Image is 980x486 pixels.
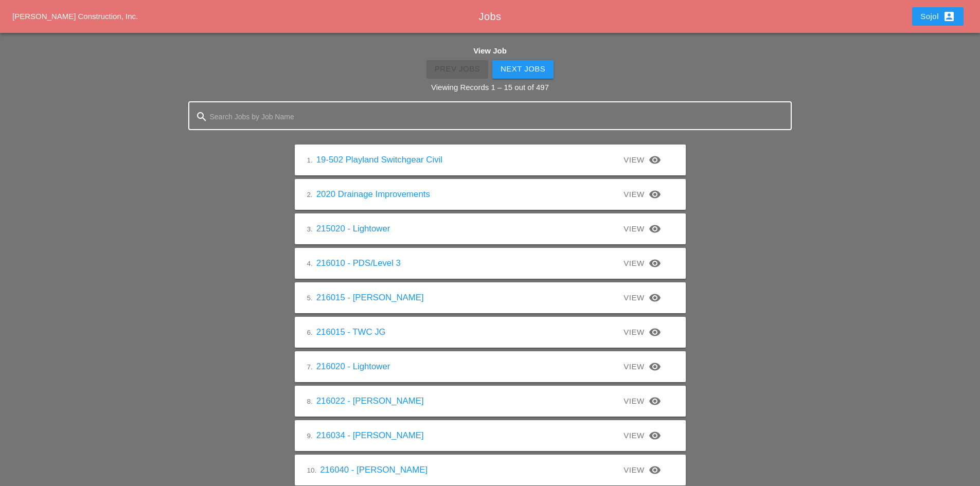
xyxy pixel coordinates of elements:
[615,185,669,204] a: View
[623,154,661,166] div: View
[615,323,669,341] a: View
[623,395,661,407] div: View
[649,395,661,407] i: visibility
[623,292,661,304] div: View
[623,361,661,373] div: View
[649,292,661,304] i: visibility
[307,191,313,199] small: 2.
[615,254,669,273] a: View
[623,188,661,201] div: View
[307,363,313,371] small: 7.
[307,466,317,474] small: 10.
[649,154,661,166] i: visibility
[649,257,661,269] i: visibility
[623,223,661,235] div: View
[912,7,964,26] button: Sojol
[501,63,545,75] div: Next Jobs
[295,282,686,313] a: 5.216015 - [PERSON_NAME]View
[295,351,686,382] a: 7.216020 - LightowerView
[307,398,313,405] small: 8.
[479,11,502,22] span: Jobs
[210,109,771,125] input: Search Jobs by Job Name
[295,248,686,279] a: 4.216010 - PDS/Level 3View
[12,12,138,21] a: [PERSON_NAME] Construction, Inc.
[295,179,686,210] a: 2.2020 Drainage ImprovementsView
[623,464,661,476] div: View
[615,461,669,479] a: View
[295,145,686,175] a: 1.19-502 Playland Switchgear CivilView
[295,317,686,348] a: 6.216015 - TWC JGView
[307,293,424,302] a: 5.216015 - [PERSON_NAME]
[615,151,669,169] a: View
[615,426,669,445] a: View
[615,392,669,410] a: View
[649,188,661,201] i: visibility
[307,430,424,440] a: 9.216034 - [PERSON_NAME]
[649,326,661,338] i: visibility
[307,327,386,337] a: 6.216015 - TWC JG
[615,289,669,307] a: View
[195,111,208,123] i: search
[307,224,390,233] a: 3.215020 - Lightower
[307,260,313,267] small: 4.
[615,357,669,376] a: View
[623,257,661,269] div: View
[307,155,443,165] a: 1.19-502 Playland Switchgear Civil
[307,432,313,440] small: 9.
[295,455,686,485] a: 10.216040 - [PERSON_NAME]View
[295,213,686,244] a: 3.215020 - LightowerView
[307,156,313,164] small: 1.
[307,465,428,475] a: 10.216040 - [PERSON_NAME]
[307,258,401,268] a: 4.216010 - PDS/Level 3
[307,362,390,371] a: 7.216020 - Lightower
[307,294,313,302] small: 5.
[920,10,955,23] div: Sojol
[623,429,661,442] div: View
[623,326,661,338] div: View
[649,464,661,476] i: visibility
[295,386,686,417] a: 8.216022 - [PERSON_NAME]View
[649,361,661,373] i: visibility
[943,10,955,23] i: account_box
[307,189,430,199] a: 2.2020 Drainage Improvements
[295,420,686,451] a: 9.216034 - [PERSON_NAME]View
[615,220,669,238] a: View
[649,223,661,235] i: visibility
[492,60,554,79] button: Next Jobs
[307,396,424,406] a: 8.216022 - [PERSON_NAME]
[649,429,661,442] i: visibility
[307,225,313,233] small: 3.
[307,329,313,336] small: 6.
